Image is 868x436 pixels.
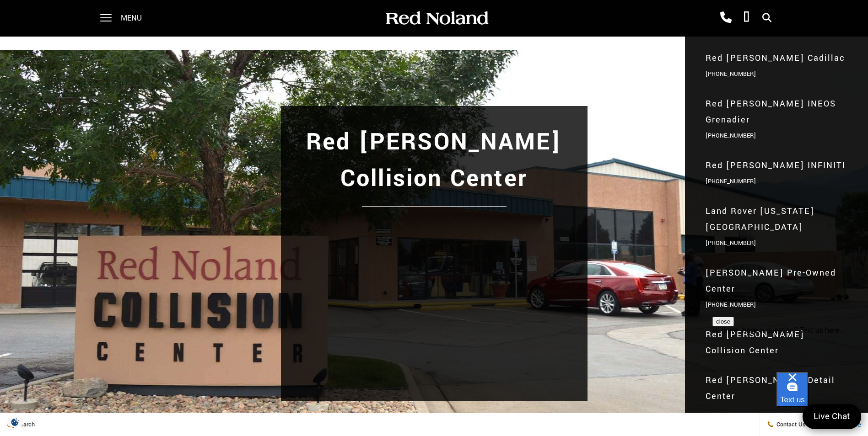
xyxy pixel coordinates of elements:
span: Live Chat [809,410,855,423]
a: Live Chat [803,404,861,429]
img: Red Noland Auto Group [384,11,489,27]
a: [PHONE_NUMBER] [706,239,756,247]
span: Land Rover [US_STATE][GEOGRAPHIC_DATA] [706,203,847,235]
h1: Red [PERSON_NAME] Collision Center [290,124,579,197]
span: Red [PERSON_NAME] Detail Center [706,372,847,404]
a: [PHONE_NUMBER] [706,70,756,78]
a: [PHONE_NUMBER] [706,177,756,186]
a: [PHONE_NUMBER] [706,301,756,309]
span: Red [PERSON_NAME] Cadillac [706,50,847,66]
span: Red [PERSON_NAME] Collision Center [706,327,847,359]
span: Red [PERSON_NAME] INFINITI [706,158,847,174]
img: Opt-Out Icon [5,417,26,427]
span: Red [PERSON_NAME] INEOS Grenadier [706,96,847,128]
iframe: podium webchat widget prompt [712,317,868,415]
span: Contact Us [774,420,806,429]
a: [PHONE_NUMBER] [706,132,756,140]
span: [PERSON_NAME] Pre-Owned Center [706,265,847,297]
section: Click to Open Cookie Consent Modal [5,417,26,427]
